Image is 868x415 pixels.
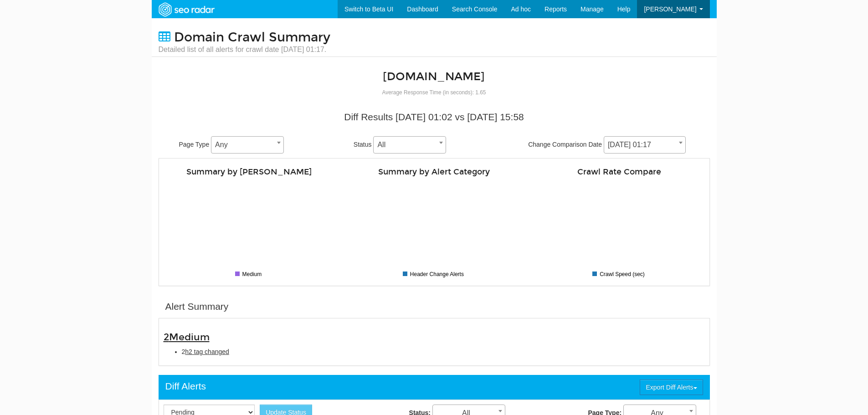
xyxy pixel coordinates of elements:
span: All [373,136,446,154]
span: Reports [544,5,567,13]
span: Any [211,136,284,154]
tspan: 2 [545,209,548,214]
span: h2 tag changed [185,348,229,355]
span: 08/08/2025 01:17 [604,136,686,154]
tspan: 1 [545,232,548,237]
tspan: 0.5 [541,244,548,249]
span: Domain Crawl Summary [174,30,330,45]
li: 2 [182,347,705,356]
span: Ad hoc [511,5,531,13]
h4: Summary by [PERSON_NAME] [164,168,335,176]
span: 2 [164,331,210,343]
tspan: 0 [545,256,548,261]
span: [PERSON_NAME] [644,5,696,13]
span: Page Type [179,141,210,148]
tspan: [DATE] 01:02 [652,262,680,267]
span: Status [354,141,372,148]
h4: Crawl Rate Compare [534,168,705,176]
button: Export Diff Alerts [640,379,703,395]
h4: Summary by Alert Category [349,168,520,176]
div: Diff Results [DATE] 01:02 vs [DATE] 15:58 [165,110,703,124]
span: Any [211,138,283,151]
span: Search Console [452,5,498,13]
tspan: 2.5 [541,197,548,202]
span: Help [617,5,631,13]
span: Medium [169,331,210,343]
span: All [374,138,446,151]
small: Detailed list of all alerts for crawl date [DATE] 01:17. [159,45,330,55]
small: Average Response Time (in seconds): 1.65 [382,89,486,96]
span: Manage [580,5,604,13]
div: Diff Alerts [165,379,206,393]
div: Alert Summary [165,300,229,313]
img: SEORadar [155,1,218,18]
span: Change Comparison Date [528,141,602,148]
text: 2 total alerts [233,221,266,228]
tspan: 3 [545,185,548,190]
span: 08/08/2025 01:17 [604,138,685,151]
tspan: [DATE] 15:58 [576,262,604,267]
tspan: 1.5 [541,220,548,225]
a: [DOMAIN_NAME] [383,70,485,83]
